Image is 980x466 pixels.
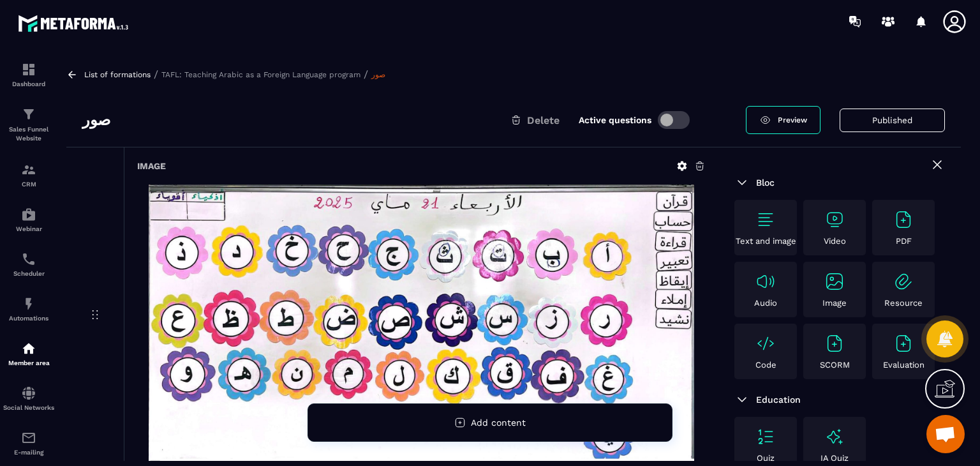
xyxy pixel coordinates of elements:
p: SCORM [820,360,850,370]
img: text-image no-wrap [824,333,845,354]
img: text-image no-wrap [893,333,914,354]
p: Automations [3,315,54,322]
span: / [154,68,158,80]
p: CRM [3,181,54,188]
p: Audio [754,298,777,308]
p: Video [824,236,846,246]
img: automations [21,296,36,312]
p: Sales Funnel Website [3,125,54,143]
a: automationsautomationsAutomations [3,287,54,331]
p: IA Quiz [820,453,849,463]
p: Evaluation [883,360,924,370]
span: / [364,68,368,80]
a: automationsautomationsMember area [3,331,54,376]
img: text-image no-wrap [824,271,845,292]
img: text-image no-wrap [893,271,914,292]
img: automations [21,341,36,356]
span: Add content [471,417,526,428]
a: TAFL: Teaching Arabic as a Foreign Language program [161,70,360,79]
p: E-mailing [3,449,54,456]
img: text-image no-wrap [893,209,914,230]
img: text-image [824,426,845,447]
span: Bloc [756,177,775,188]
p: Social Networks [3,404,54,411]
img: text-image no-wrap [755,426,776,447]
a: formationformationCRM [3,153,54,197]
p: Code [755,360,776,370]
label: Active questions [579,115,651,125]
a: social-networksocial-networkSocial Networks [3,376,54,421]
a: automationsautomationsWebinar [3,197,54,242]
p: Resource [884,298,923,308]
a: صور [371,70,385,79]
img: automations [21,207,36,222]
span: Delete [527,114,560,126]
p: PDF [896,236,912,246]
span: Education [756,395,801,405]
img: social-network [21,386,36,401]
h6: Image [137,161,166,171]
img: formation [21,162,36,177]
p: Scheduler [3,270,54,277]
p: Image [822,298,847,308]
img: text-image no-wrap [755,333,776,354]
p: Dashboard [3,80,54,87]
img: arrow-down [734,392,750,407]
img: text-image no-wrap [755,209,776,230]
img: formation [21,62,36,77]
a: formationformationDashboard [3,52,54,97]
p: Text and image [736,236,796,246]
div: Open chat [926,415,965,453]
img: text-image no-wrap [824,209,845,230]
a: formationformationSales Funnel Website [3,97,54,153]
span: Preview [778,116,807,124]
img: arrow-down [734,175,750,190]
a: schedulerschedulerScheduler [3,242,54,287]
h3: صور [82,110,110,130]
p: Webinar [3,225,54,232]
p: Quiz [757,453,775,463]
a: emailemailE-mailing [3,421,54,465]
button: Published [840,109,945,132]
a: List of formations [84,70,151,79]
img: formation [21,107,36,122]
img: email [21,430,36,446]
img: logo [18,11,133,35]
img: scheduler [21,252,36,267]
p: Member area [3,359,54,366]
img: text-image no-wrap [755,271,776,292]
a: Preview [746,106,820,134]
